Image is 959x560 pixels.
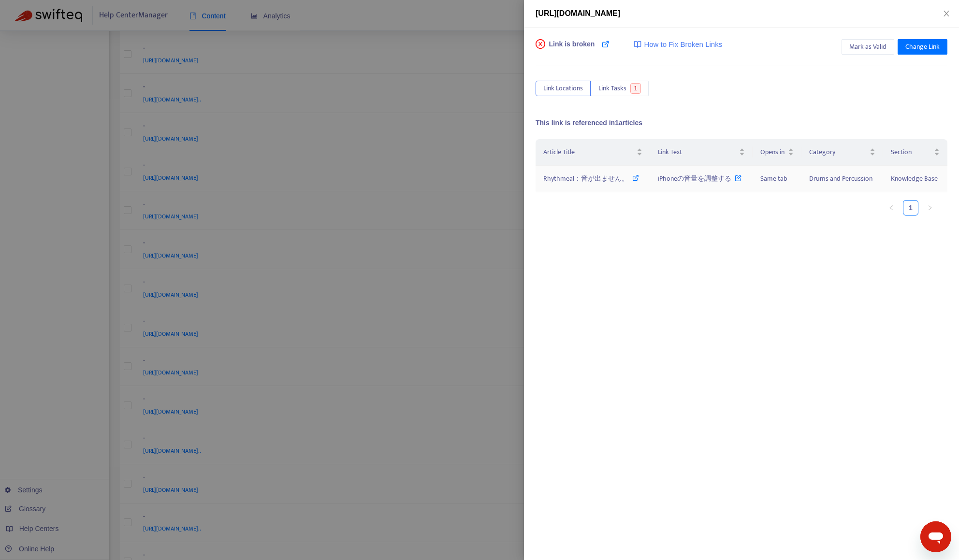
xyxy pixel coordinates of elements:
[630,83,641,94] span: 1
[634,41,641,48] img: image-link
[536,139,650,166] th: Article Title
[801,139,883,166] th: Category
[922,200,938,215] li: Next Page
[849,42,886,52] span: Mark as Valid
[922,200,938,215] button: right
[940,9,953,18] button: Close
[634,39,722,50] a: How to Fix Broken Links
[753,139,801,166] th: Opens in
[891,147,932,158] span: Section
[927,205,933,211] span: right
[644,39,722,50] span: How to Fix Broken Links
[536,39,545,49] span: close-circle
[883,139,947,166] th: Section
[543,173,628,184] span: Rhythmeal：音が出ません。
[760,173,787,184] span: Same tab
[920,521,951,552] iframe: メッセージングウィンドウを開くボタン
[591,81,649,96] button: Link Tasks1
[658,147,737,158] span: Link Text
[884,200,899,215] li: Previous Page
[943,10,950,17] span: close
[543,147,635,158] span: Article Title
[903,201,918,215] a: 1
[536,119,642,127] span: This link is referenced in 1 articles
[536,81,591,96] button: Link Locations
[536,9,620,17] span: [URL][DOMAIN_NAME]
[898,39,947,55] button: Change Link
[903,200,918,215] li: 1
[760,147,786,158] span: Opens in
[809,147,867,158] span: Category
[598,83,626,94] span: Link Tasks
[842,39,894,55] button: Mark as Valid
[658,173,741,184] span: iPhoneの音量を調整する
[650,139,753,166] th: Link Text
[884,200,899,215] button: left
[891,173,938,184] span: Knowledge Base
[543,83,583,94] span: Link Locations
[549,39,595,58] span: Link is broken
[905,42,940,52] span: Change Link
[809,173,872,184] span: Drums and Percussion
[888,205,894,211] span: left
